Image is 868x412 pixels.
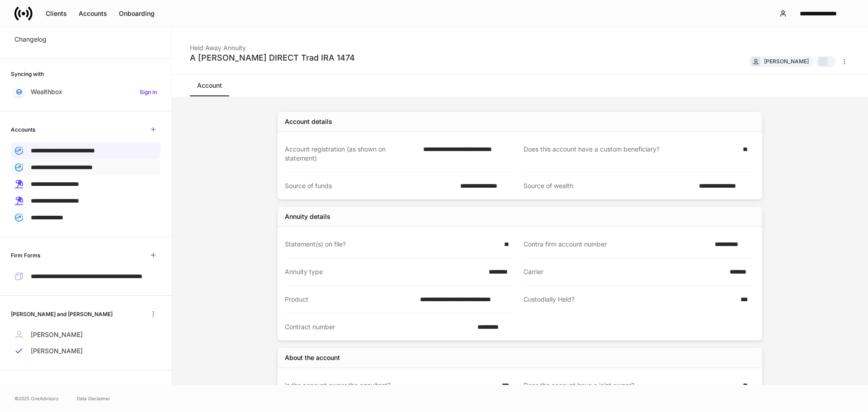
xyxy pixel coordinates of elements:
div: Account details [285,117,332,126]
a: WealthboxSign in [11,84,160,100]
div: Onboarding [119,9,155,18]
div: About the account [285,353,340,362]
button: Accounts [73,6,113,21]
div: Product [285,295,415,304]
h6: Accounts [11,125,35,134]
h6: Firm Forms [11,251,40,260]
div: Annuity details [285,212,330,221]
h6: [PERSON_NAME] and [PERSON_NAME] [11,310,113,318]
button: Onboarding [113,6,160,21]
h6: Sign in [140,88,157,96]
div: Is the account owner the annuitant? [285,381,496,390]
p: Wealthbox [31,87,62,96]
div: Clients [46,9,67,18]
div: Contra firm account number [524,240,709,249]
div: Custodially Held? [524,295,735,304]
div: Contract number [285,322,472,331]
a: Account [190,75,229,96]
p: Changelog [14,35,47,44]
div: Does the account have a joint owner? [524,381,737,390]
a: Data Disclaimer [77,395,110,402]
div: Held Away Annuity [190,38,355,52]
div: [PERSON_NAME] [764,57,809,66]
div: Source of wealth [524,181,693,190]
p: [PERSON_NAME] [31,346,83,355]
div: Annuity type [285,267,483,276]
a: [PERSON_NAME] [11,343,160,359]
div: Account registration (as shown on statement) [285,145,418,163]
span: © 2025 OneAdvisory [14,395,59,402]
div: Accounts [79,9,107,18]
a: [PERSON_NAME] [11,327,160,343]
div: Statement(s) on file? [285,240,499,249]
div: Does this account have a custom beneficiary? [524,145,737,163]
h6: Syncing with [11,70,44,78]
div: Source of funds [285,181,455,190]
button: Clients [40,6,73,21]
div: A [PERSON_NAME] DIRECT Trad IRA 1474 [190,52,355,63]
div: Carrier [524,267,724,276]
p: [PERSON_NAME] [31,330,83,339]
a: Changelog [11,31,160,47]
